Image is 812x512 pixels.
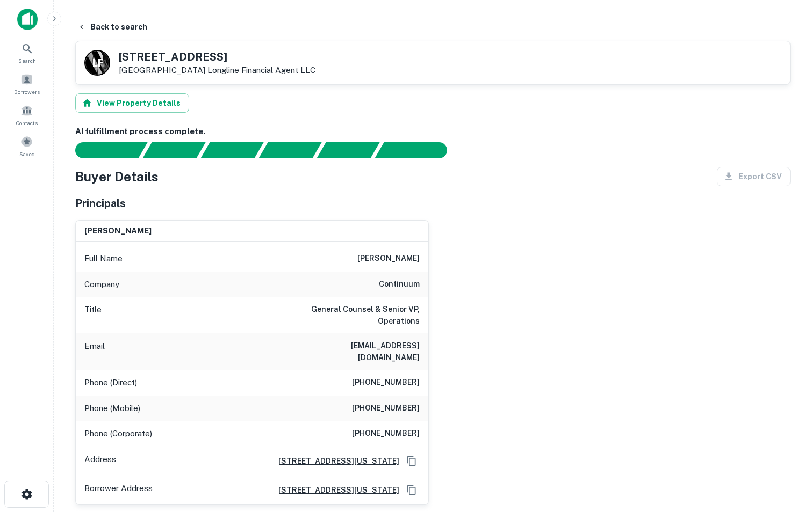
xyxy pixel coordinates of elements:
p: L F [92,56,103,70]
button: View Property Details [75,93,189,113]
p: Borrower Address [84,482,153,498]
p: Phone (Corporate) [84,427,152,440]
h5: Principals [75,195,126,211]
span: Borrowers [14,87,40,96]
a: Saved [3,131,51,160]
h6: [PERSON_NAME] [84,225,152,237]
p: Address [84,453,116,469]
div: Documents found, AI parsing details... [200,142,263,158]
button: Copy Address [404,453,420,469]
iframe: Chat Widget [758,392,812,443]
a: Borrowers [3,69,51,98]
h6: [PHONE_NUMBER] [352,402,420,415]
h6: [PHONE_NUMBER] [352,427,420,440]
h6: General Counsel & Senior VP, Operations [291,303,420,327]
p: Phone (Direct) [84,376,137,389]
button: Copy Address [404,482,420,498]
img: capitalize-icon.png [17,9,38,30]
p: [GEOGRAPHIC_DATA] [119,65,315,75]
div: AI fulfillment process complete. [375,142,460,158]
h4: Buyer Details [75,167,159,186]
p: Phone (Mobile) [84,402,140,415]
a: Contacts [3,100,51,129]
div: Sending borrower request to AI... [62,142,143,158]
span: Search [18,56,36,65]
p: Full Name [84,252,123,265]
h6: [PHONE_NUMBER] [352,376,420,389]
p: Title [84,303,102,327]
h6: AI fulfillment process complete. [75,126,791,138]
h6: [PERSON_NAME] [357,252,420,265]
p: Company [84,278,119,291]
span: Saved [19,150,35,158]
p: Email [84,340,105,363]
h5: [STREET_ADDRESS] [119,52,315,62]
h6: [EMAIL_ADDRESS][DOMAIN_NAME] [291,340,420,363]
a: [STREET_ADDRESS][US_STATE] [270,455,399,467]
div: Principals found, still searching for contact information. This may take time... [317,142,379,158]
button: Back to search [73,17,152,36]
a: Longline Financial Agent LLC [207,65,315,75]
span: Contacts [16,119,38,127]
a: [STREET_ADDRESS][US_STATE] [270,484,399,496]
a: Search [3,38,51,67]
h6: continuum [379,278,420,291]
div: Principals found, AI now looking for contact information... [258,142,321,158]
div: Your request is received and processing... [142,142,205,158]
